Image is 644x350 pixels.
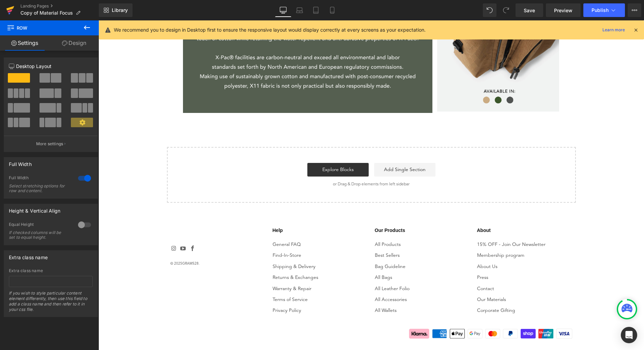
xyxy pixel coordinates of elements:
p: or Drag & Drop elements from left sidebar [79,162,466,166]
a: Corporate Gifting [379,288,417,293]
a: General FAQ [174,222,202,227]
div: If you wish to style particular content element differently, then use this field to add a class n... [9,290,93,317]
a: Returns & Exchanges [174,255,220,260]
button: More [628,3,641,17]
a: Desktop [275,3,291,17]
a: Warranty & Repair [174,266,213,271]
a: Contact [379,266,396,271]
div: Extra class name [9,268,93,273]
button: Publish [583,3,625,17]
a: GRAMS28 on Facebook [91,225,98,232]
a: 15% OFF - Join Our Newsletter [379,222,447,227]
p: More settings [36,141,63,147]
a: All Wallets [276,288,298,293]
a: New Library [99,3,133,17]
a: All Leather Folio [276,266,311,271]
div: Select stretching options for row and content. [9,184,70,193]
a: Mobile [324,3,340,17]
button: Undo [483,3,496,17]
button: More settings [4,136,97,152]
a: Our Materials [379,277,408,282]
button: Redo [499,3,513,17]
a: All Accessories [276,277,308,282]
a: Explore Blocks [209,143,270,156]
a: Find-In-Store [174,233,203,237]
a: Landing Pages [20,3,99,9]
a: Press [379,255,390,260]
a: Terms of Service [174,277,209,282]
div: Open Intercom Messenger [621,327,637,343]
div: If checked columns will be set to equal height. [9,230,70,240]
a: Design [49,35,99,51]
span: Publish [592,7,609,13]
img: png-transparent-klarna-pink-button-tech-companies-thumbnail-removebg-preview_1.png [310,308,332,318]
div: Full Width [9,157,32,167]
p: We recommend you to design in Desktop first to ensure the responsive layout would display correct... [114,26,426,34]
div: Extra class name [9,251,48,260]
a: GRAMS28 [84,241,100,245]
a: Shipping & Delivery [174,244,217,249]
a: GRAMS28 on YouTube [81,225,89,232]
p: © 2025 . [72,240,101,246]
a: Preview [546,3,581,17]
span: Row [7,20,75,35]
div: Full Width [9,175,71,182]
a: Privacy Policy [174,288,203,293]
a: Best Sellers [276,233,301,237]
div: Equal Height [9,222,71,229]
a: All Bags [276,255,294,260]
a: Add Single Section [276,143,337,156]
a: About Us [379,244,399,249]
a: Membership program [379,233,426,237]
a: All Products [276,222,302,227]
a: Learn more [600,26,628,34]
p: Desktop Layout [9,63,93,70]
a: GRAMS28 on Instagram [72,225,79,232]
a: Bag Guideline [276,244,307,249]
a: Tablet [308,3,324,17]
span: Library [112,7,128,13]
span: Save [524,7,535,14]
span: Copy of Material Focus [20,10,73,16]
a: Laptop [291,3,308,17]
span: Preview [554,7,572,14]
div: Height & Vertical Align [9,204,60,214]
